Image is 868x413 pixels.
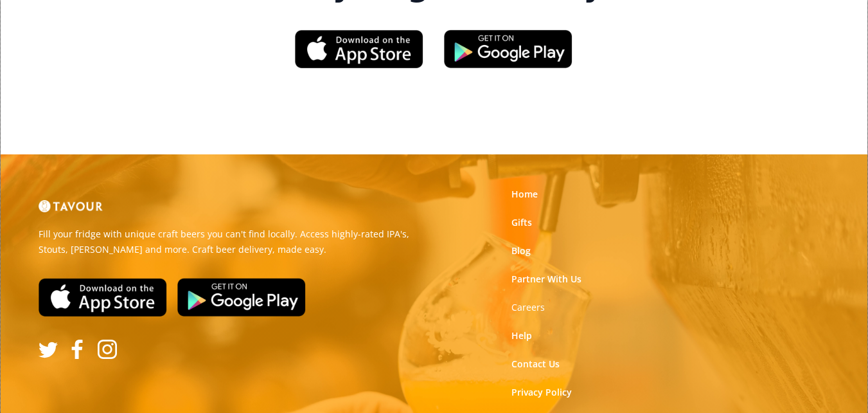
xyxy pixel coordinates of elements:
[511,301,545,314] a: Careers
[511,244,531,257] a: Blog
[511,301,545,313] strong: Careers
[511,329,532,342] a: Help
[511,273,581,286] a: Partner With Us
[39,226,425,257] p: Fill your fridge with unique craft beers you can't find locally. Access highly-rated IPA's, Stout...
[511,188,538,201] a: Home
[511,216,532,229] a: Gifts
[511,386,572,399] a: Privacy Policy
[511,358,560,371] a: Contact Us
